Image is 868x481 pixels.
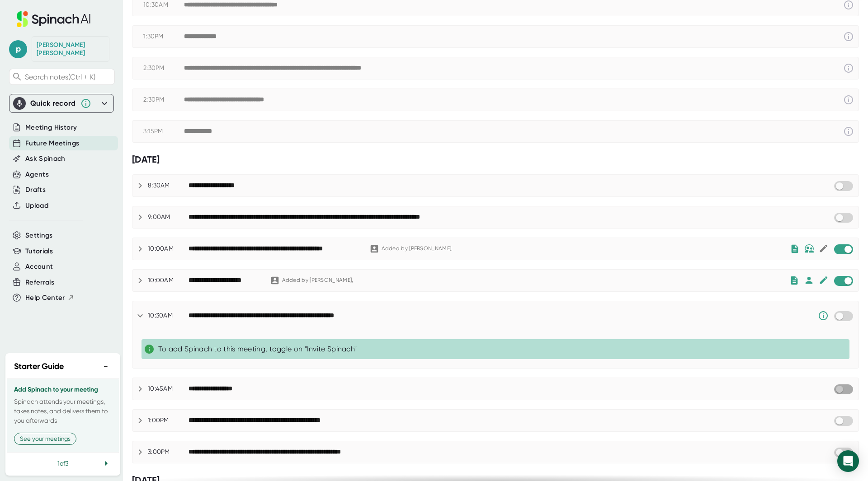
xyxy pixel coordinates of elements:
button: Help Center [25,293,75,303]
button: Tutorials [25,246,53,257]
button: − [100,360,112,373]
span: p [9,40,27,58]
span: 1 of 3 [57,460,68,467]
div: 3:15PM [143,127,184,135]
div: Added by [PERSON_NAME], [382,245,453,252]
svg: This event has already passed [843,31,854,42]
h3: Add Spinach to your meeting [14,386,112,393]
div: 3:00PM [148,448,189,456]
button: Account [25,262,53,272]
div: 2:30PM [143,64,184,72]
div: 1:30PM [143,33,184,41]
svg: This event has already passed [843,126,854,137]
svg: This event has already passed [843,63,854,74]
div: 10:30AM [143,1,184,9]
div: 8:30AM [148,182,189,190]
button: Meeting History [25,122,77,133]
button: Settings [25,230,53,241]
div: 10:45AM [148,385,189,393]
div: Added by [PERSON_NAME], [282,277,354,284]
div: Pete Gatti [37,41,104,57]
button: Agents [25,169,49,180]
span: Help Center [25,293,65,303]
div: 10:30AM [148,312,189,320]
img: internal-only.bf9814430b306fe8849ed4717edd4846.svg [804,244,814,253]
div: 9:00AM [148,213,189,221]
button: Ask Spinach [25,154,66,164]
div: Quick record [13,94,110,112]
button: Upload [25,201,48,211]
div: Open Intercom Messenger [837,450,859,472]
p: Spinach attends your meetings, takes notes, and delivers them to you afterwards [14,397,112,425]
button: Future Meetings [25,138,79,149]
svg: This event has already passed [843,94,854,105]
span: Search notes (Ctrl + K) [25,73,95,81]
div: 2:30PM [143,96,184,104]
button: Drafts [25,185,46,195]
div: 10:00AM [148,245,189,253]
div: 1:00PM [148,416,189,425]
button: Referrals [25,277,54,288]
div: Quick record [30,99,76,108]
div: [DATE] [132,154,859,165]
div: 10:00AM [148,276,189,285]
h2: Starter Guide [14,360,64,373]
svg: Someone has manually disabled Spinach from this meeting. [818,310,829,321]
button: See your meetings [14,433,76,445]
div: To add Spinach to this meeting, toggle on "Invite Spinach" [158,345,846,354]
